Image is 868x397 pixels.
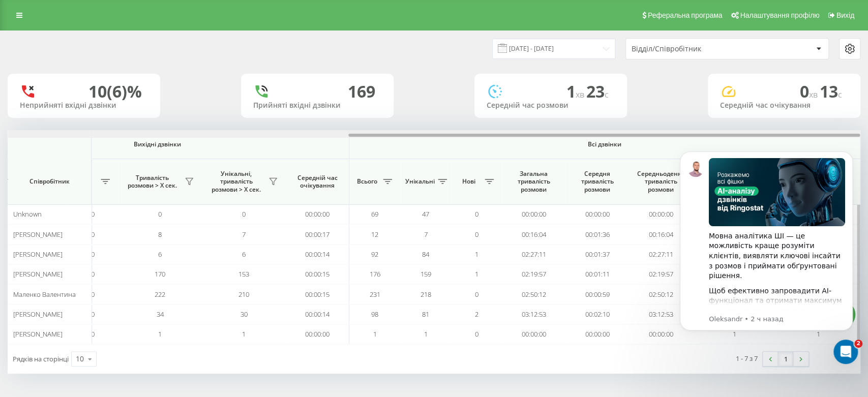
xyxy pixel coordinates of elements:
td: 00:01:36 [565,224,629,244]
div: Неприйняті вхідні дзвінки [20,101,148,110]
span: хв [809,89,820,100]
span: 231 [370,290,380,299]
span: 159 [421,269,431,279]
td: 00:00:00 [502,324,565,344]
td: 02:19:57 [502,264,565,284]
td: 00:00:00 [502,204,565,224]
td: 00:00:00 [629,204,693,224]
span: 13 [820,80,842,102]
td: 00:01:11 [565,264,629,284]
span: Співробітник [16,177,82,186]
span: 0 [800,80,820,102]
td: 00:00:00 [286,204,349,224]
span: 92 [371,250,378,259]
span: 0 [91,310,95,319]
span: 2 [475,310,478,319]
td: 03:12:53 [629,304,693,324]
span: 2 [854,340,862,348]
div: Середній час розмови [487,101,615,110]
span: [PERSON_NAME] [13,329,63,339]
span: 210 [238,290,249,299]
span: 84 [422,250,429,259]
span: 6 [158,250,162,259]
td: 02:19:57 [629,264,693,284]
span: 8 [158,230,162,239]
td: 03:12:53 [502,304,565,324]
td: 00:00:14 [286,245,349,264]
td: 02:27:11 [629,245,693,264]
span: 218 [421,290,431,299]
span: хв [576,89,586,100]
span: 1 [475,250,478,259]
span: Налаштування профілю [740,11,819,19]
td: 00:16:04 [502,224,565,244]
span: 0 [91,269,95,279]
span: [PERSON_NAME] [13,310,63,319]
iframe: Intercom live chat [833,340,858,364]
span: Unknown [13,209,42,219]
td: 00:00:00 [565,204,629,224]
div: Відділ/Співробітник [632,45,753,53]
td: 00:01:37 [565,245,629,264]
span: Середній час очікування [293,174,341,190]
div: Прийняті вхідні дзвінки [253,101,381,110]
td: 00:16:04 [629,224,693,244]
span: 98 [371,310,378,319]
td: 00:00:15 [286,264,349,284]
td: 00:00:59 [565,284,629,304]
td: 02:50:12 [629,284,693,304]
span: Нові [456,177,482,186]
span: 1 [475,269,478,279]
span: Тривалість розмови > Х сек. [123,174,182,190]
span: [PERSON_NAME] [13,230,63,239]
span: Середньоденна тривалість розмови [637,170,685,194]
span: Реферальна програма [648,11,723,19]
span: 0 [91,329,95,339]
span: 7 [424,230,428,239]
td: 00:00:00 [629,324,693,344]
td: 02:27:11 [502,245,565,264]
span: 0 [242,209,246,219]
span: 170 [155,269,165,279]
span: 1 [242,329,246,339]
td: 00:02:10 [565,304,629,324]
td: 00:00:15 [286,284,349,304]
span: 222 [155,290,165,299]
td: 00:00:14 [286,304,349,324]
span: 0 [475,209,478,219]
iframe: Intercom notifications сообщение [665,136,868,370]
span: Вихід [836,11,854,19]
span: 0 [475,329,478,339]
span: 0 [475,230,478,239]
span: 153 [238,269,249,279]
span: 176 [370,269,380,279]
span: 1 [566,80,586,102]
div: Середній час очікування [720,101,848,110]
span: 30 [241,310,248,319]
span: Загальна тривалість розмови [510,170,558,194]
span: 12 [371,230,378,239]
span: 23 [586,80,609,102]
span: Унікальні [405,177,435,186]
span: 47 [422,209,429,219]
span: 81 [422,310,429,319]
span: 7 [242,230,246,239]
td: 00:00:17 [286,224,349,244]
div: 169 [348,82,375,101]
span: 1 [424,329,428,339]
span: 0 [91,250,95,259]
span: 0 [475,290,478,299]
span: Всі дзвінки [379,140,830,148]
div: 10 [76,354,84,364]
span: Рядків на сторінці [13,354,69,363]
span: 69 [371,209,378,219]
td: 02:50:12 [502,284,565,304]
span: Унікальні, тривалість розмови > Х сек. [207,170,265,194]
span: 0 [91,290,95,299]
